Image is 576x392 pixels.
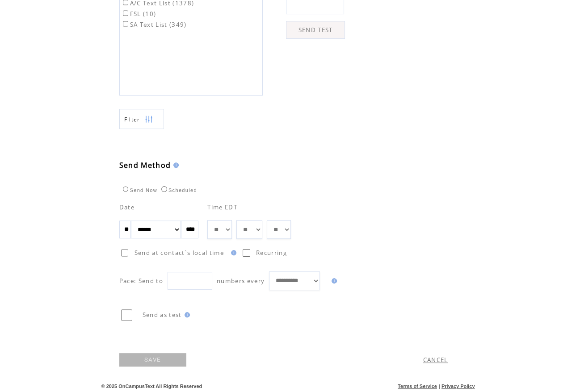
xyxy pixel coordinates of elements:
span: Send Method [119,160,171,170]
span: Show filters [124,116,140,123]
span: Recurring [256,249,287,257]
span: Send at contact`s local time [134,249,223,257]
a: SEND TEST [286,21,345,39]
label: SA Text List (349) [121,21,187,29]
label: Send Now [121,188,157,193]
img: filters.png [145,109,153,129]
span: numbers every [217,277,265,285]
span: Pace: Send to [119,277,163,285]
a: CANCEL [423,356,448,364]
img: help.gif [329,278,337,284]
input: SA Text List (349) [123,21,129,27]
label: Scheduled [159,188,197,193]
a: Privacy Policy [441,384,475,389]
img: help.gif [182,312,190,317]
span: Time EDT [207,203,237,211]
a: Terms of Service [398,384,437,389]
a: Filter [119,109,164,129]
span: Send as test [143,311,182,319]
img: help.gif [171,163,179,168]
label: FSL (10) [121,10,156,18]
input: Send Now [123,186,129,192]
a: SAVE [119,353,186,367]
input: FSL (10) [123,10,129,16]
span: © 2025 OnCampusText All Rights Reserved [101,384,202,389]
img: help.gif [228,250,236,255]
span: | [438,384,440,389]
span: Date [119,203,135,211]
input: Scheduled [161,186,167,192]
